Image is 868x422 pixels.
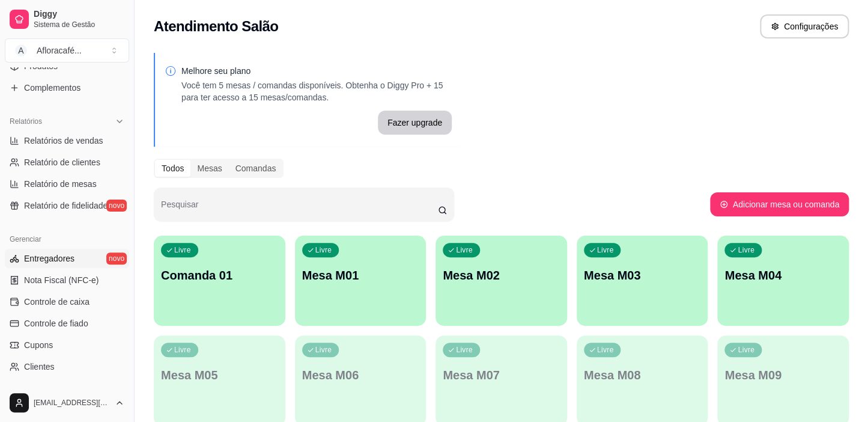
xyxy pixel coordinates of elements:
p: Mesa M06 [302,367,419,384]
span: Cupons [24,339,53,351]
a: Relatório de mesas [5,174,129,194]
p: Livre [597,245,614,255]
button: [EMAIL_ADDRESS][DOMAIN_NAME] [5,388,129,417]
p: Mesa M02 [443,267,560,284]
p: Melhore seu plano [181,65,452,77]
span: Controle de fiado [24,317,88,329]
h2: Atendimento Salão [154,17,278,36]
span: Sistema de Gestão [34,20,124,29]
button: Select a team [5,38,129,63]
div: Comandas [229,160,283,177]
button: LivreComanda 01 [154,236,285,326]
div: Afloracafé ... [37,44,82,57]
p: Livre [174,345,191,355]
p: Livre [738,245,754,255]
a: Entregadoresnovo [5,249,129,268]
div: Mesas [190,160,228,177]
a: Relatório de clientes [5,153,129,172]
p: Você tem 5 mesas / comandas disponíveis. Obtenha o Diggy Pro + 15 para ter acesso a 15 mesas/coma... [181,79,452,103]
p: Mesa M07 [443,367,560,384]
a: DiggySistema de Gestão [5,5,129,34]
span: Clientes [24,361,55,373]
span: Relatório de mesas [24,178,97,190]
button: Configurações [760,14,849,38]
button: LivreMesa M01 [295,236,426,326]
a: Clientes [5,357,129,376]
button: LivreMesa M04 [717,236,849,326]
p: Mesa M08 [584,367,701,384]
a: Controle de caixa [5,292,129,311]
p: Mesa M05 [161,367,278,384]
p: Mesa M01 [302,267,419,284]
span: Nota Fiscal (NFC-e) [24,274,99,286]
p: Livre [315,245,332,255]
span: Relatório de fidelidade [24,200,108,212]
span: Relatório de clientes [24,156,100,168]
p: Livre [738,345,754,355]
button: Adicionar mesa ou comanda [710,192,849,216]
p: Livre [597,345,614,355]
span: Estoque [24,382,55,394]
p: Livre [174,245,191,255]
div: Gerenciar [5,230,129,249]
p: Mesa M04 [724,267,842,284]
a: Complementos [5,78,129,97]
a: Cupons [5,335,129,355]
p: Comanda 01 [161,267,278,284]
span: Relatórios de vendas [24,135,103,147]
span: Entregadores [24,252,74,265]
button: LivreMesa M02 [436,236,567,326]
span: Controle de caixa [24,296,90,308]
a: Controle de fiado [5,314,129,333]
p: Livre [456,345,473,355]
div: Todos [155,160,190,177]
span: Diggy [34,9,124,20]
a: Nota Fiscal (NFC-e) [5,271,129,290]
input: Pesquisar [161,203,438,215]
p: Livre [315,345,332,355]
a: Estoque [5,379,129,398]
button: Fazer upgrade [378,111,452,135]
span: [EMAIL_ADDRESS][DOMAIN_NAME] [34,398,110,408]
span: Complementos [24,82,80,94]
a: Relatórios de vendas [5,131,129,150]
p: Livre [456,245,473,255]
p: Mesa M09 [724,367,842,384]
a: Relatório de fidelidadenovo [5,196,129,215]
button: LivreMesa M03 [577,236,708,326]
p: Mesa M03 [584,267,701,284]
span: A [15,44,27,57]
span: Relatórios [10,117,42,126]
